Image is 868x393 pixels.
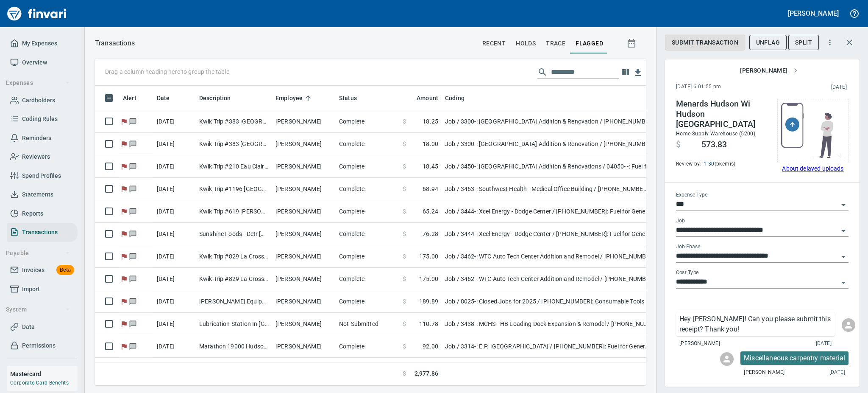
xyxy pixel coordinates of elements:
td: Job / 3438-: MCHS - HB Loading Dock Expansion & Remodel / [PHONE_NUMBER]: Fuel for General Condit... [442,313,654,335]
button: System [3,302,73,317]
a: Reviewers [7,147,78,166]
button: Download Table [632,66,644,79]
td: [PERSON_NAME] [272,155,336,178]
span: Has messages [128,276,137,281]
a: Spend Profiles [7,166,78,185]
span: My Expenses [22,38,57,49]
a: Permissions [7,336,78,355]
span: Has messages [128,343,137,349]
span: Transactions [22,227,58,238]
td: Complete [336,223,399,245]
td: Job / 8025-: Closed Jobs for 2025 / [PHONE_NUMBER]: Consumable Tools & Accessories - General Cond... [442,290,654,313]
button: Open [837,225,849,237]
td: Lubrication Station In [GEOGRAPHIC_DATA] [196,313,272,335]
td: [DATE] [153,155,196,178]
button: Submit Transaction [665,35,745,51]
span: Status [339,93,357,103]
td: Complete [336,200,399,223]
button: Expenses [3,75,73,91]
p: Hey [PERSON_NAME]! Can you please submit this receipt? Thank you! [679,314,832,334]
span: Flagged [120,298,128,304]
span: Flagged [120,186,128,191]
label: Cost Type [676,270,699,275]
span: Flagged [120,163,128,169]
span: UnFlag [756,37,780,48]
span: $ [403,320,406,328]
td: [PERSON_NAME] [272,200,336,223]
a: About delayed uploads [782,165,843,172]
span: Has messages [128,253,137,259]
td: [DATE] [153,268,196,290]
label: Job Phase [676,244,700,250]
span: Expenses [6,78,70,88]
td: Kwik Trip #829 La Crosse [GEOGRAPHIC_DATA] [196,268,272,290]
a: My Expenses [7,34,78,53]
span: holds [516,38,536,49]
span: Spend Profiles [22,171,61,181]
span: $ [403,207,406,216]
span: $ [403,140,406,148]
button: [PERSON_NAME] [786,7,841,20]
span: Flagged [120,231,128,236]
td: Complete [336,110,399,133]
span: Coding [445,93,476,103]
span: Amount [417,93,438,103]
span: Submit Transaction [672,37,738,48]
td: Not-Submitted [336,313,399,335]
span: $ [403,342,406,351]
td: [PERSON_NAME] [272,110,336,133]
td: Marathon 19000 Hudson WI [196,335,272,358]
label: Job [676,219,685,224]
span: Beta [56,265,74,275]
td: [DATE] [153,133,196,155]
a: Reminders [7,129,78,148]
a: Transactions [7,223,78,242]
td: Kwik Trip #829 La Crosse [GEOGRAPHIC_DATA] [196,245,272,268]
td: [DATE] [153,245,196,268]
span: $ [403,369,406,378]
span: Flagged [120,141,128,146]
a: Data [7,317,78,337]
span: Alert [123,93,136,103]
span: 110.78 [419,320,438,328]
td: Job / 3314-: E.P. [GEOGRAPHIC_DATA] / [PHONE_NUMBER]: Fuel for General Conditions Equipment - Con... [442,335,654,358]
span: 92.00 [423,342,438,351]
span: Home Supply Warehouse (5200) [676,131,755,137]
button: UnFlag [749,35,787,51]
span: Flagged [120,118,128,124]
span: Reminders [22,133,51,143]
span: 189.89 [419,297,438,306]
span: Has messages [128,163,137,169]
a: Overview [7,53,78,72]
a: InvoicesBeta [7,261,78,280]
button: Show transactions within a particular date range [619,33,646,53]
span: System [6,304,70,315]
span: $ [403,297,406,306]
div: Click for options [740,351,849,365]
span: Flagged [120,343,128,349]
td: Not-Submitted [336,358,399,380]
td: Complete [336,335,399,358]
span: Reviewers [22,152,50,162]
span: Coding [445,93,465,103]
span: [PERSON_NAME] [740,65,798,76]
span: Review by: (bkemis) [676,160,769,168]
span: 18.25 [423,117,438,126]
a: Reports [7,204,78,223]
button: More [821,33,839,52]
span: $ [403,185,406,193]
span: recent [482,38,506,49]
img: Finvari [5,3,69,24]
td: [PERSON_NAME] [272,358,336,380]
span: 65.24 [423,207,438,216]
a: 1-30 [701,161,715,167]
td: [DATE] [153,313,196,335]
span: This charge was settled by the merchant and appears on the 2025/08/16 statement. [776,83,847,92]
a: Import [7,280,78,299]
span: 573.83 [701,140,727,150]
span: 76.28 [423,230,438,238]
td: Complete [336,155,399,178]
span: Has messages [128,186,137,191]
span: $ [676,140,681,150]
